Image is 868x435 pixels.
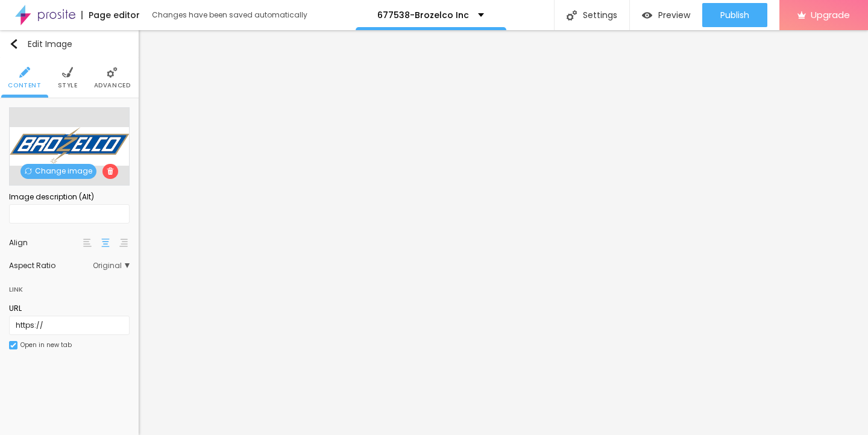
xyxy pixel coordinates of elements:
[20,164,96,179] span: Change image
[9,275,130,297] div: Link
[107,167,114,175] img: Icone
[83,239,92,247] img: paragraph-left-align.svg
[81,11,140,19] div: Page editor
[101,239,110,247] img: paragraph-center-align.svg
[642,10,652,20] img: view-1.svg
[20,342,72,348] div: Open in new tab
[152,11,307,19] div: Changes have been saved automatically
[25,167,32,175] img: Icone
[720,10,749,20] span: Publish
[119,239,128,247] img: paragraph-right-align.svg
[62,67,73,78] img: Icone
[9,262,93,269] div: Aspect Ratio
[94,83,131,89] span: Advanced
[377,11,469,19] p: 677538-Brozelco Inc
[9,39,72,49] div: Edit Image
[702,3,767,27] button: Publish
[811,10,850,20] span: Upgrade
[139,30,868,435] iframe: Editor
[9,192,130,202] div: Image description (Alt)
[567,10,577,20] img: Icone
[9,303,130,314] div: URL
[658,10,690,20] span: Preview
[93,262,130,269] span: Original
[58,83,78,89] span: Style
[9,39,19,49] img: Icone
[630,3,702,27] button: Preview
[19,67,30,78] img: Icone
[9,239,81,246] div: Align
[9,283,23,296] div: Link
[8,83,41,89] span: Content
[107,67,118,78] img: Icone
[10,342,16,348] img: Icone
